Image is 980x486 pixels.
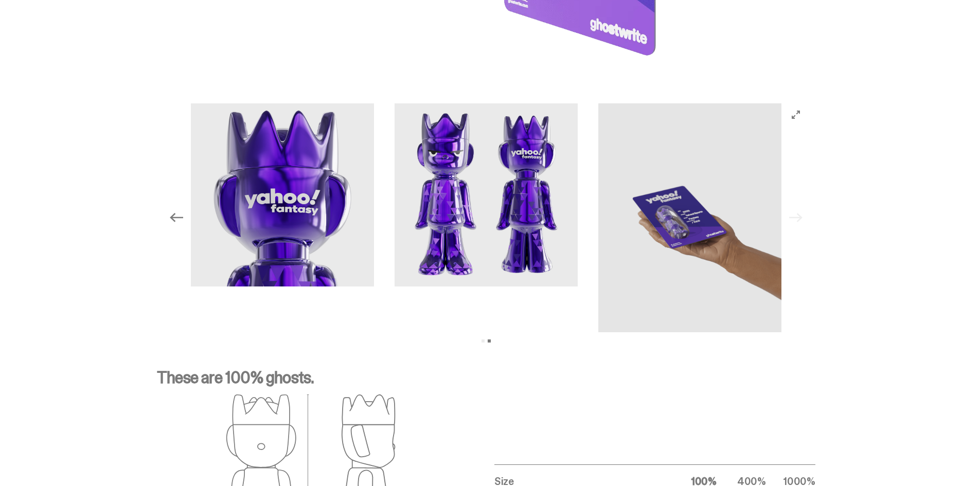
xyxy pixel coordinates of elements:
button: View full-screen [790,109,802,121]
img: Yahoo-HG---8.png [598,103,781,332]
button: View slide 2 [488,339,491,343]
img: Yahoo-MG-6.png [395,103,578,286]
img: Yahoo-MG-4.png [191,103,374,286]
p: These are 100% ghosts. [157,369,815,394]
button: Previous [165,206,188,229]
button: View slide 1 [482,339,485,343]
